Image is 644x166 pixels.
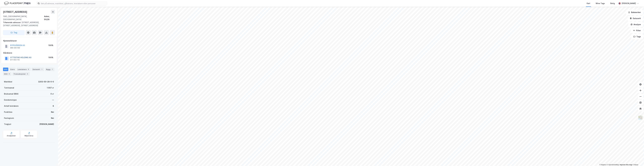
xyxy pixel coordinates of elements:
div: Antall leietakere [4,104,19,108]
div: Datasett [32,68,44,71]
div: 1 [41,68,43,71]
img: Z [638,115,643,120]
button: Datasett [628,16,643,21]
div: Transaksjoner [12,72,30,76]
div: [STREET_ADDRESS] [3,10,28,14]
div: 100% [48,56,53,59]
div: Matrikkel [4,80,12,83]
iframe: Chat Widget [631,154,644,166]
div: Leietakere [17,68,31,71]
div: Miljøstatus [25,135,33,137]
div: Nei [51,117,54,120]
a: Mapbox [599,164,606,166]
div: 917 653 119 [10,59,20,61]
div: 1 [51,68,53,71]
a: Improve this map [620,164,632,166]
div: Info [3,68,8,71]
div: Hjemmelshaver [3,39,55,42]
div: Tomteareal [4,86,14,89]
button: Bokmerker [626,10,643,15]
div: Asker, 50/28 [44,15,55,21]
div: Bolig [610,2,615,5]
div: 3203-50-28-0-0 [38,80,54,83]
div: Tinglyst [4,123,11,126]
div: Bruksareal (BRA) [4,92,19,95]
div: 8 [53,104,54,108]
div: 1383, [GEOGRAPHIC_DATA], [GEOGRAPHIC_DATA] [3,15,44,21]
img: logo.f888ab2527a4732fd821a326f86c7f29.svg [4,1,30,6]
div: 4 [8,73,10,75]
div: Arealplaner [7,135,16,137]
div: Nei [51,111,54,114]
div: Bygg [45,68,54,71]
div: 1 007 ㎡ [47,86,54,89]
button: Filter [631,28,643,33]
div: 5 [26,73,29,75]
div: 989 029 592 [10,47,20,49]
div: Mine Tags [596,2,605,5]
div: Punktleie [4,111,12,114]
div: Gårdeiere [3,51,55,54]
div: 0 ㎡ [51,92,54,95]
a: OpenStreetMap [607,164,619,166]
button: Analyse [628,22,643,27]
button: Tags [631,34,643,39]
div: 100% [48,44,53,47]
div: [PERSON_NAME] [622,2,636,5]
div: — [52,98,54,101]
div: Eiendomstype [4,98,17,101]
div: Eiere [9,68,16,71]
div: [STREET_ADDRESS], [STREET_ADDRESS], [STREET_ADDRESS] [3,21,53,27]
div: Kart [587,2,590,5]
button: Tag [3,30,25,35]
span: Tilhørende adresser: [3,21,22,23]
div: Kontrollprogram for chat [631,154,644,166]
div: [PERSON_NAME] [39,123,54,126]
div: Festegrunn [4,117,14,120]
div: ESG [3,72,11,76]
div: 8 [27,68,30,71]
input: Søk på adresse, matrikkel, gårdeiere, leietakere eller personer [40,2,107,5]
